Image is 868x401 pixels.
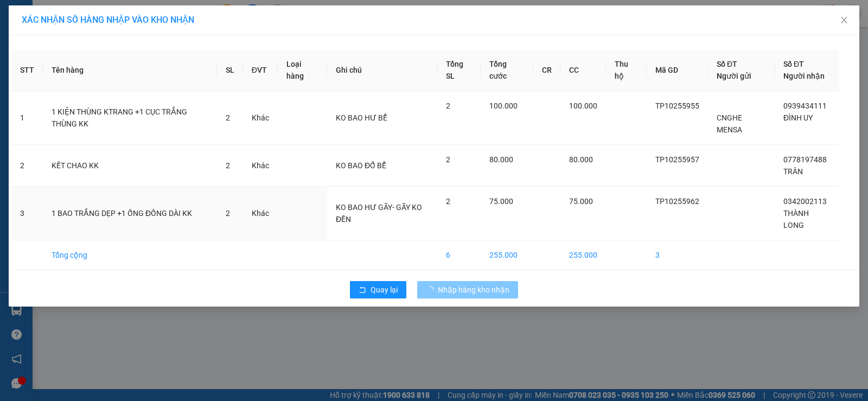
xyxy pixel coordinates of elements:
span: Số ĐT [717,60,737,68]
button: Nhập hàng kho nhận [417,281,518,298]
td: 1 [11,91,43,145]
span: 2 [226,209,230,218]
th: Loại hàng [278,49,327,91]
span: 100.000 [489,101,518,110]
th: CR [533,49,560,91]
span: 0939434111 [783,101,827,110]
span: 0342002113 [783,197,827,206]
td: Khác [243,145,278,187]
th: CC [560,49,606,91]
th: STT [11,49,43,91]
td: 1 KIỆN THÙNG KTRANG +1 CỤC TRẮNG THÙNG KK [43,91,217,145]
button: rollbackQuay lại [350,281,406,298]
th: SL [217,49,243,91]
span: 2 [226,113,230,122]
span: 2 [446,197,450,206]
span: THÀNH LONG [783,209,809,230]
span: 100.000 [569,101,597,110]
th: Tổng cước [481,49,533,91]
button: Close [829,5,859,36]
span: loading [426,286,438,294]
span: TP10255955 [655,101,699,110]
span: KO BAO HƯ BỂ [336,113,387,122]
td: 255.000 [560,240,606,270]
th: Tổng SL [437,49,481,91]
span: 0778197488 [783,155,827,164]
span: Người gửi [717,72,751,80]
span: Người nhận [783,72,825,80]
span: 75.000 [569,197,593,206]
span: TP10255962 [655,197,699,206]
span: Số ĐT [783,60,804,68]
span: rollback [359,286,366,295]
th: Mã GD [647,49,708,91]
th: Tên hàng [43,49,217,91]
span: XÁC NHẬN SỐ HÀNG NHẬP VÀO KHO NHẬN [22,15,194,25]
span: Quay lại [371,284,398,296]
span: close [840,16,848,24]
span: ĐÌNH UY [783,113,813,122]
td: 3 [11,187,43,240]
span: Nhập hàng kho nhận [438,284,509,296]
span: TP10255957 [655,155,699,164]
td: Tổng cộng [43,240,217,270]
span: CNGHE MENSA [717,113,742,134]
span: 2 [446,101,450,110]
span: 80.000 [489,155,513,164]
td: Khác [243,187,278,240]
span: 75.000 [489,197,513,206]
span: TRÂN [783,167,803,176]
th: Thu hộ [606,49,647,91]
span: KO BAO HƯ GÃY- GÃY KO ĐỀN [336,203,422,224]
td: Khác [243,91,278,145]
td: 3 [647,240,708,270]
span: 2 [446,155,450,164]
td: 255.000 [481,240,533,270]
th: Ghi chú [327,49,437,91]
td: 1 BAO TRẮNG DẸP +1 ỐNG ĐỒNG DÀI KK [43,187,217,240]
span: 2 [226,161,230,170]
td: KẾT CHAO KK [43,145,217,187]
td: 6 [437,240,481,270]
td: 2 [11,145,43,187]
span: KO BAO ĐỔ BỂ [336,161,386,170]
th: ĐVT [243,49,278,91]
span: 80.000 [569,155,593,164]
